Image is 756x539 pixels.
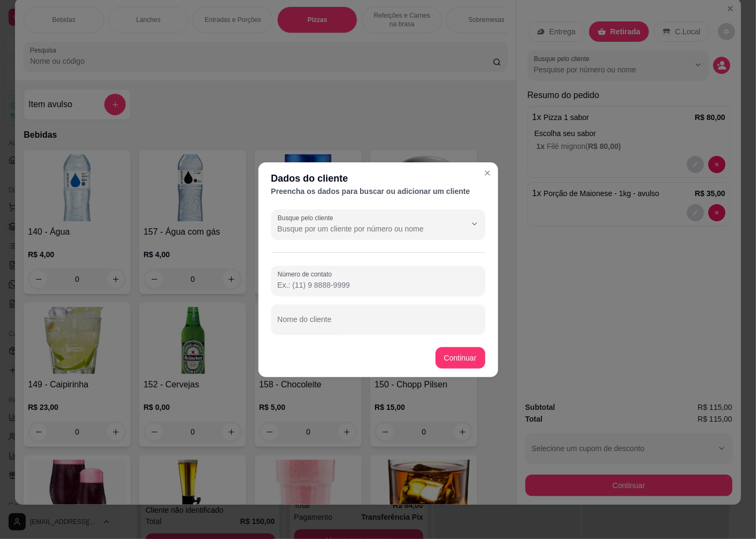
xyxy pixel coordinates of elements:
input: Número de contato [277,280,478,290]
button: Show suggestions [466,215,483,232]
input: Nome do cliente [277,318,478,329]
label: Número de contato [277,269,335,278]
label: Busque pelo cliente [277,213,337,222]
input: Busque pelo cliente [277,223,448,234]
div: Dados do cliente [271,170,485,185]
button: Continuar [436,347,485,369]
div: Preencha os dados para buscar ou adicionar um cliente [271,185,485,196]
button: Close [479,164,496,181]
